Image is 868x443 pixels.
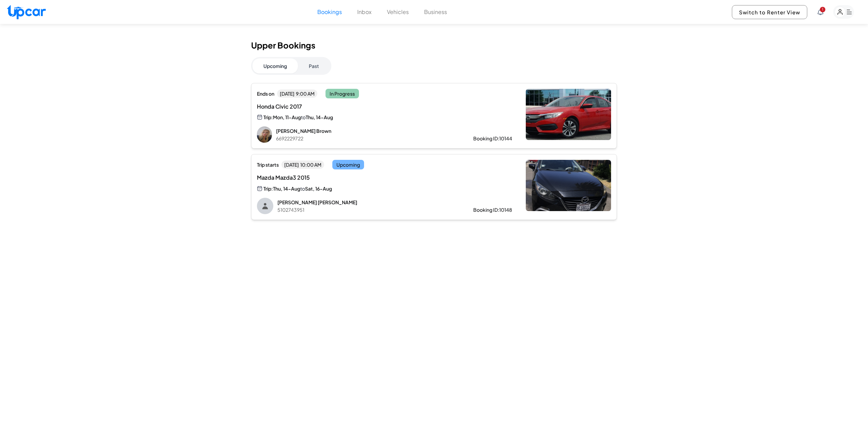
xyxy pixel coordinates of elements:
span: Trip: [263,114,273,121]
span: Mon, 11-Aug [273,114,301,120]
span: Mazda Mazda3 2015 [257,174,397,182]
span: Trip: [263,185,273,192]
p: 5102743951 [277,206,451,213]
span: Ends on [257,90,274,97]
span: In Progress [325,89,359,98]
div: Booking ID: 10148 [473,206,512,213]
div: Booking ID: 10144 [473,135,512,142]
span: Sat, 16-Aug [305,185,332,192]
img: Mazda Mazda3 2015 [526,160,611,211]
img: Amanda Brown [257,126,272,143]
span: Upcoming [332,160,364,169]
span: [DATE] 9:00 AM [277,89,317,98]
span: [DATE] 10:00 AM [281,161,324,169]
img: Honda Civic 2017 [526,89,611,140]
button: Vehicles [387,8,409,16]
span: to [300,185,305,192]
h1: Upper Bookings [251,40,617,50]
button: Past [298,58,330,73]
button: Upcoming [252,58,298,73]
p: [PERSON_NAME] [PERSON_NAME] [277,199,451,206]
span: Trip starts [257,161,279,168]
button: Bookings [317,8,342,16]
button: Inbox [357,8,372,16]
span: Thu, 14-Aug [273,185,300,192]
button: Business [424,8,447,16]
span: You have new notifications [820,7,825,12]
img: Upcar Logo [7,5,46,19]
span: Thu, 14-Aug [306,114,333,120]
p: [PERSON_NAME] Brown [276,127,451,134]
span: to [301,114,306,120]
p: 6692229722 [276,135,451,142]
button: Switch to Renter View [732,5,807,19]
span: Honda Civic 2017 [257,102,397,111]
